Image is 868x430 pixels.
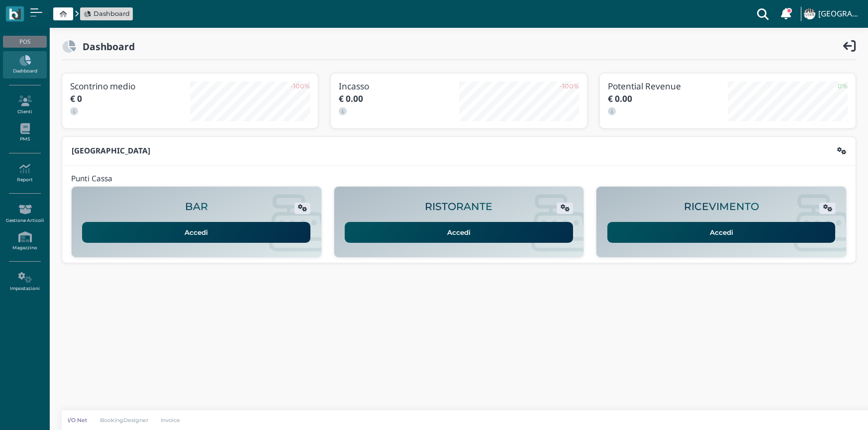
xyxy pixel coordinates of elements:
[71,175,112,183] h4: Punti Cassa
[339,81,459,91] h3: Incasso
[84,9,130,18] a: Dashboard
[797,399,860,422] iframe: Help widget launcher
[3,200,46,227] a: Gestione Articoli
[3,159,46,187] a: Report
[3,227,46,255] a: Magazzino
[3,36,46,48] div: POS
[185,201,208,213] h2: BAR
[608,81,728,91] h3: Potential Revenue
[82,222,310,243] a: Accedi
[9,8,20,20] img: logo
[3,91,46,119] a: Clienti
[339,93,363,104] b: € 0.00
[70,93,82,104] b: € 0
[3,268,46,295] a: Impostazioni
[3,51,46,78] a: Dashboard
[804,8,815,19] img: ...
[818,10,862,18] h4: [GEOGRAPHIC_DATA]
[425,201,492,213] h2: RISTORANTE
[608,93,632,104] b: € 0.00
[72,145,150,156] b: [GEOGRAPHIC_DATA]
[345,222,573,243] a: Accedi
[94,9,130,18] span: Dashboard
[802,2,862,26] a: ... [GEOGRAPHIC_DATA]
[607,222,836,243] a: Accedi
[684,201,759,213] h2: RICEVIMENTO
[70,81,190,91] h3: Scontrino medio
[76,41,135,52] h2: Dashboard
[3,119,46,146] a: PMS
